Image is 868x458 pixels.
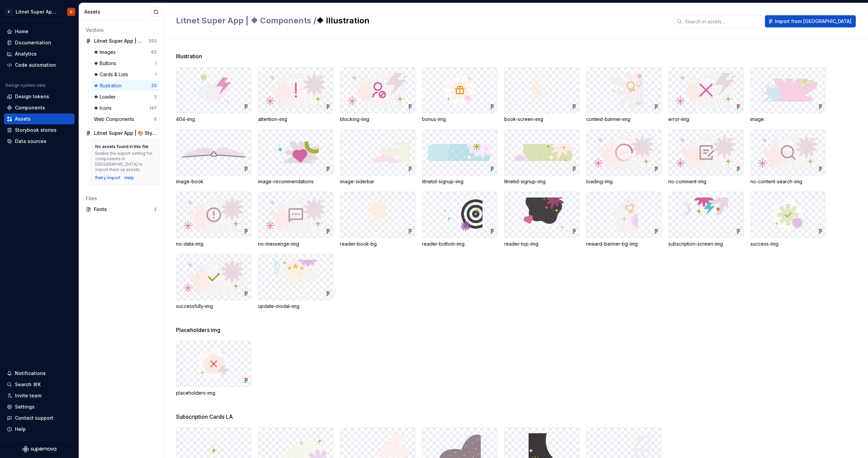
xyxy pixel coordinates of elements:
[15,381,41,388] div: Search ⌘K
[15,62,56,68] div: Code automation
[155,72,157,77] div: 1
[4,413,75,423] button: Contact support
[95,151,155,172] div: Enable the export setting for components in [GEOGRAPHIC_DATA] to import them as assets.
[91,103,159,113] a: ❖ Icons147
[668,178,744,185] div: no-comment-img
[176,16,316,25] span: Litnet Super App | ❖ Components /
[83,204,159,215] a: Fonts2
[4,113,75,124] a: Assets
[15,50,37,57] div: Analytics
[775,18,851,25] span: Import from [GEOGRAPHIC_DATA]
[154,207,157,212] div: 2
[15,39,51,46] div: Documentation
[4,26,75,37] a: Home
[340,178,415,185] div: image-siderbar
[94,105,114,111] div: ❖ Icons
[4,136,75,147] a: Data sources
[4,102,75,113] a: Components
[176,241,251,247] div: no-data-img
[176,326,220,334] span: Placeholders img
[149,38,157,44] div: 252
[94,130,157,137] div: Litnet Super App | 🎨 Styles
[422,241,497,247] div: reader-bottom-img
[94,49,118,56] div: ❖ Images
[586,241,662,247] div: reward-banner-bg-img
[4,125,75,136] a: Storybook stories
[94,206,154,213] div: Fonts
[422,116,497,123] div: bonus-img
[91,58,159,69] a: ❖ Buttons1
[4,390,75,401] a: Invite team
[91,114,159,125] a: Web Components5
[91,91,159,102] a: ❖ Loader3
[682,15,762,27] input: Search in assets...
[15,403,35,410] div: Settings
[86,195,157,202] div: Files
[258,116,333,123] div: attention-img
[4,60,75,70] a: Code automation
[15,116,31,122] div: Assets
[15,415,53,421] div: Contact support
[86,27,157,34] div: Vectors
[15,370,46,377] div: Notifications
[4,368,75,379] button: Notifications
[258,241,333,247] div: no-messenge-img
[95,144,149,149] div: No assets found in this file
[154,94,157,100] div: 3
[15,426,26,433] div: Help
[750,116,826,123] div: image
[150,105,157,111] div: 147
[340,241,415,247] div: reader-book-bg
[258,178,333,185] div: image-recommendations
[124,175,134,181] a: Help
[22,446,56,453] svg: Supernova Logo
[1,4,77,19] button: KLitnet Super App 2.0.D
[15,127,57,133] div: Storybook stories
[155,61,157,66] div: 1
[765,15,856,27] button: Import from [GEOGRAPHIC_DATA]
[94,116,137,123] div: Web Components
[95,175,120,181] button: Retry import
[258,303,333,310] div: update-modal-img
[340,116,415,123] div: blocking-img
[4,424,75,435] button: Help
[83,36,159,46] a: Litnet Super App | ❖ Components252
[586,178,662,185] div: loading-img
[4,401,75,412] a: Settings
[176,178,251,185] div: image-book
[750,178,826,185] div: no-content-search-img
[94,93,118,100] div: ❖ Loader
[5,8,13,16] div: K
[15,138,46,145] div: Data sources
[15,28,28,35] div: Home
[422,178,497,185] div: litnetid-signup-img
[70,9,73,15] div: D
[91,80,159,91] a: ❖ Illustration33
[176,52,202,60] span: Illustration
[15,104,45,111] div: Components
[586,116,662,123] div: contest-banner-img
[504,116,579,123] div: book-screen-img
[176,116,251,123] div: 404-img
[750,241,826,247] div: success-img
[16,8,59,15] div: Litnet Super App 2.0.
[176,15,666,26] h2: ❖ Illustration
[668,116,744,123] div: error-img
[4,48,75,59] a: Analytics
[154,117,157,122] div: 5
[504,178,579,185] div: litnetid-signup-img
[176,390,251,396] div: placeholders-img
[15,392,41,399] div: Invite team
[4,379,75,390] button: Search ⌘K
[94,71,131,78] div: ❖ Cards & Lists
[5,83,45,88] div: Design system data
[668,241,744,247] div: subscription-screen-img
[83,128,159,139] a: Litnet Super App | 🎨 Styles
[4,37,75,48] a: Documentation
[176,413,233,421] span: Subscription Cards LA
[151,49,157,55] div: 62
[91,69,159,80] a: ❖ Cards & Lists1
